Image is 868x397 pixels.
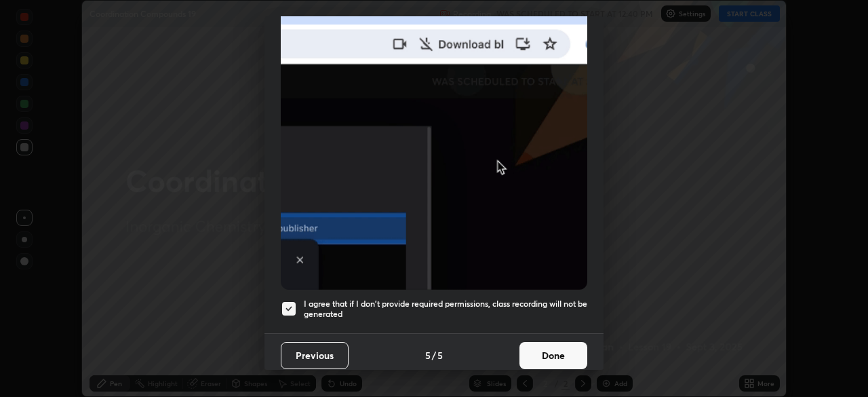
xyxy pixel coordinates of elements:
[281,342,349,369] button: Previous
[437,348,443,362] h4: 5
[432,348,436,362] h4: /
[425,348,431,362] h4: 5
[304,299,587,320] h5: I agree that if I don't provide required permissions, class recording will not be generated
[519,342,587,369] button: Done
